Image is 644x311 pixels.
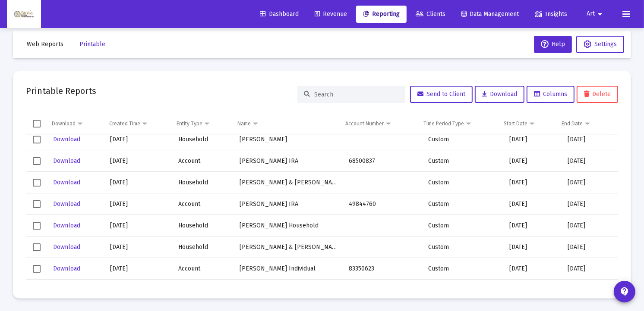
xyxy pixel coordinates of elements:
td: [DATE] [563,193,618,215]
span: Settings [594,40,617,48]
td: [PERSON_NAME] [235,280,344,301]
span: Printable [79,40,105,48]
td: [PERSON_NAME] [235,129,344,150]
td: [PERSON_NAME] IRA [235,150,344,172]
td: [DATE] [563,129,618,150]
td: Column Name [233,113,341,134]
td: Household [174,236,235,258]
span: Download [53,265,80,272]
button: Web Reports [20,36,70,53]
td: Column Entity Type [172,113,233,134]
td: [DATE] [106,129,174,150]
td: 68500837 [344,150,424,172]
button: Delete [577,86,618,103]
div: Name [237,120,251,127]
div: Select row [33,179,41,187]
mat-icon: contact_support [619,286,630,297]
a: Clients [409,6,452,23]
span: Download [53,222,80,229]
span: Show filter options for column 'Account Number' [385,120,391,127]
td: [DATE] [563,280,618,301]
span: Dashboard [260,10,299,18]
td: [DATE] [505,193,564,215]
td: Household [174,172,235,193]
button: Download [52,155,81,167]
button: Download [52,262,81,275]
div: Start Date [504,120,528,127]
td: [DATE] [106,193,174,215]
td: [DATE] [106,150,174,172]
a: Revenue [308,6,354,23]
a: Dashboard [253,6,306,23]
td: Custom [424,150,505,172]
span: Show filter options for column 'Time Period Type' [465,120,472,127]
div: Select row [33,157,41,165]
img: Dashboard [13,6,35,23]
mat-icon: arrow_drop_down [595,6,605,23]
span: Show filter options for column 'Created Time' [142,120,148,127]
td: 83350623 [344,258,424,280]
td: [PERSON_NAME] & [PERSON_NAME] [235,172,344,193]
div: Time Period Type [423,120,464,127]
td: [DATE] [563,150,618,172]
td: [DATE] [563,215,618,236]
td: Account [174,258,235,280]
td: [PERSON_NAME] Individual [235,258,344,280]
td: [DATE] [505,280,564,301]
span: Insights [535,10,567,18]
td: [DATE] [106,172,174,193]
td: Household [174,129,235,150]
span: Download [482,90,517,98]
div: Select row [33,136,41,143]
td: [DATE] [505,129,564,150]
button: Send to Client [410,86,473,103]
span: Help [541,40,565,48]
span: Reporting [363,10,400,18]
span: Download [53,179,80,186]
button: Download [52,219,81,232]
td: Column Account Number [341,113,420,134]
button: Help [534,36,572,53]
span: Delete [584,90,611,98]
div: Select row [33,222,41,230]
td: [DATE] [106,236,174,258]
td: [DATE] [505,236,564,258]
input: Search [314,91,399,98]
span: Revenue [315,10,347,18]
button: Art [576,5,616,22]
td: Custom [424,280,505,301]
td: [DATE] [505,258,564,280]
button: Download [52,198,81,210]
td: Custom [424,236,505,258]
span: Download [53,200,80,208]
td: [DATE] [106,258,174,280]
td: [DATE] [563,172,618,193]
span: Show filter options for column 'Start Date' [529,120,536,127]
span: Art [587,10,595,18]
td: [DATE] [563,258,618,280]
span: Show filter options for column 'Name' [252,120,259,127]
button: Download [52,241,81,253]
span: Download [53,136,80,143]
td: Custom [424,258,505,280]
div: Select all [33,120,41,128]
div: Download [52,120,76,127]
td: Column End Date [557,113,611,134]
button: Settings [576,36,624,53]
td: [DATE] [106,280,174,301]
div: Select row [33,265,41,273]
td: Household [174,215,235,236]
td: [DATE] [505,150,564,172]
a: Data Management [455,6,526,23]
span: Show filter options for column 'End Date' [584,120,590,127]
div: Created Time [109,120,140,127]
h2: Printable Reports [26,84,96,98]
button: Printable [73,36,112,53]
td: [DATE] [106,215,174,236]
button: Download [52,133,81,146]
td: Column Start Date [500,113,557,134]
td: Custom [424,129,505,150]
span: Send to Client [417,90,465,98]
div: Account Number [345,120,384,127]
div: End Date [562,120,583,127]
